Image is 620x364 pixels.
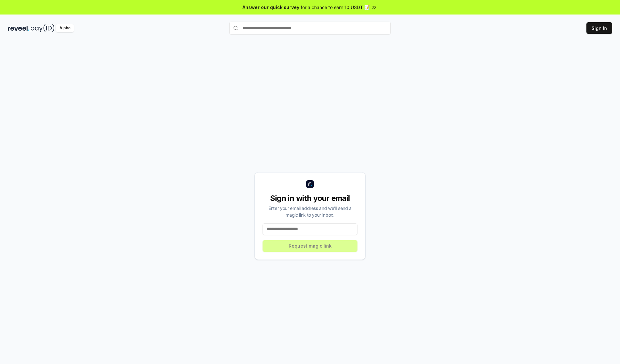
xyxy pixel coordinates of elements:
div: Enter your email address and we’ll send a magic link to your inbox. [263,205,357,218]
img: logo_small [306,180,314,188]
button: Sign In [586,22,612,34]
span: for a chance to earn 10 USDT 📝 [301,4,370,11]
img: pay_id [31,24,55,32]
img: reveel_dark [8,24,29,32]
div: Sign in with your email [263,193,357,203]
span: Answer our quick survey [243,4,299,11]
div: Alpha [56,24,74,32]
